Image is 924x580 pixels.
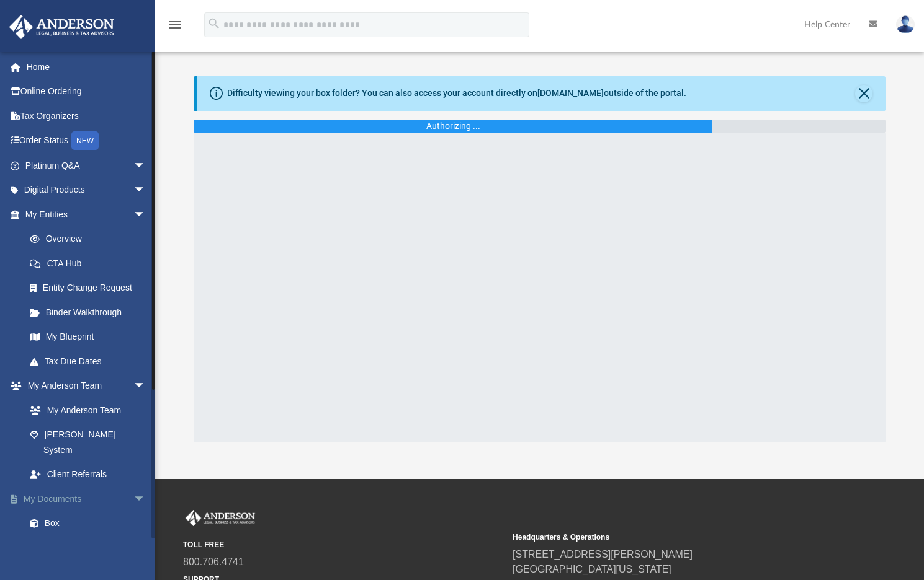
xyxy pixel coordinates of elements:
[9,178,164,203] a: Digital Productsarrow_drop_down
[9,486,164,511] a: My Documentsarrow_drop_down
[17,423,158,462] a: [PERSON_NAME] System
[896,15,915,33] img: User Pic
[17,535,164,560] a: Meeting Minutes
[426,120,480,133] div: Authorizing ...
[227,87,686,100] div: Difficulty viewing your box folder? You can also access your account directly on outside of the p...
[207,17,221,30] i: search
[133,178,158,203] span: arrow_drop_down
[537,88,604,98] a: [DOMAIN_NAME]
[17,511,158,536] a: Box
[17,462,158,487] a: Client Referrals
[17,276,164,301] a: Entity Change Request
[133,153,158,178] span: arrow_drop_down
[9,153,164,178] a: Platinum Q&Aarrow_drop_down
[168,24,182,32] a: menu
[17,227,164,252] a: Overview
[855,85,872,102] button: Close
[17,349,164,374] a: Tax Due Dates
[513,564,671,574] a: [GEOGRAPHIC_DATA][US_STATE]
[6,15,118,39] img: Anderson Advisors Platinum Portal
[9,79,164,104] a: Online Ordering
[183,539,504,550] small: TOLL FREE
[513,549,693,560] a: [STREET_ADDRESS][PERSON_NAME]
[9,202,164,227] a: My Entitiesarrow_drop_down
[168,17,182,32] i: menu
[133,202,158,227] span: arrow_drop_down
[9,128,164,154] a: Order StatusNEW
[17,251,164,276] a: CTA Hub
[133,486,158,512] span: arrow_drop_down
[9,374,158,398] a: My Anderson Teamarrow_drop_down
[17,300,164,325] a: Binder Walkthrough
[17,398,152,423] a: My Anderson Team
[183,510,258,526] img: Anderson Advisors Platinum Portal
[71,131,99,150] div: NEW
[17,325,158,349] a: My Blueprint
[9,103,164,128] a: Tax Organizers
[513,532,833,543] small: Headquarters & Operations
[133,374,158,399] span: arrow_drop_down
[183,556,244,567] a: 800.706.4741
[9,55,164,79] a: Home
